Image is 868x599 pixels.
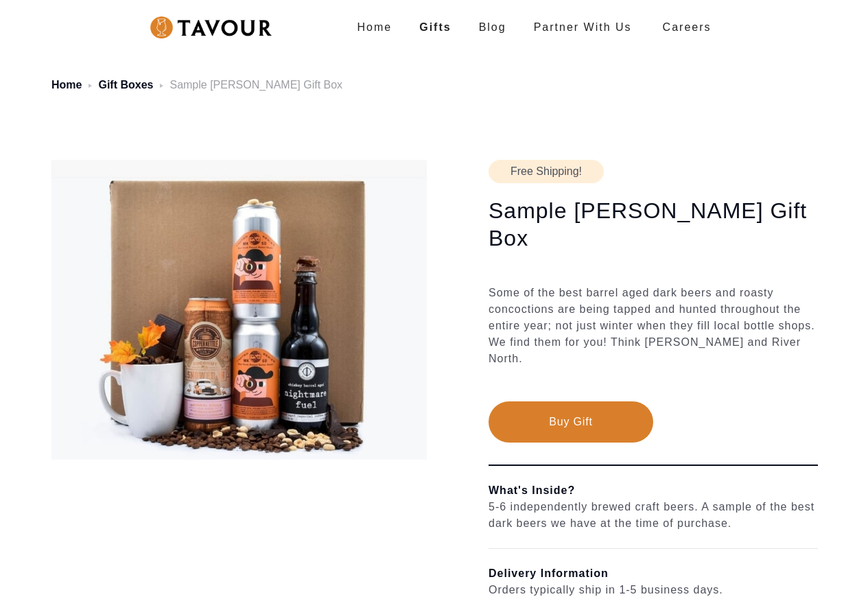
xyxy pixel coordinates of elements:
button: Buy Gift [489,401,653,443]
a: Careers [646,8,722,47]
h6: Delivery Information [489,565,818,582]
h1: Sample [PERSON_NAME] Gift Box [489,197,818,252]
div: Free Shipping! [489,160,604,183]
a: Gift Boxes [98,79,153,91]
div: Sample [PERSON_NAME] Gift Box [169,77,342,93]
h6: What's Inside? [489,482,818,499]
a: Home [344,14,406,41]
a: Home [51,79,82,91]
div: 5-6 independently brewed craft beers. A sample of the best dark beers we have at the time of purc... [489,499,818,532]
strong: Home [357,21,392,33]
a: partner with us [520,14,646,41]
div: Some of the best barrel aged dark beers and roasty concoctions are being tapped and hunted throug... [489,285,818,401]
a: Gifts [406,14,465,41]
a: Blog [465,14,520,41]
strong: Careers [663,14,712,41]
